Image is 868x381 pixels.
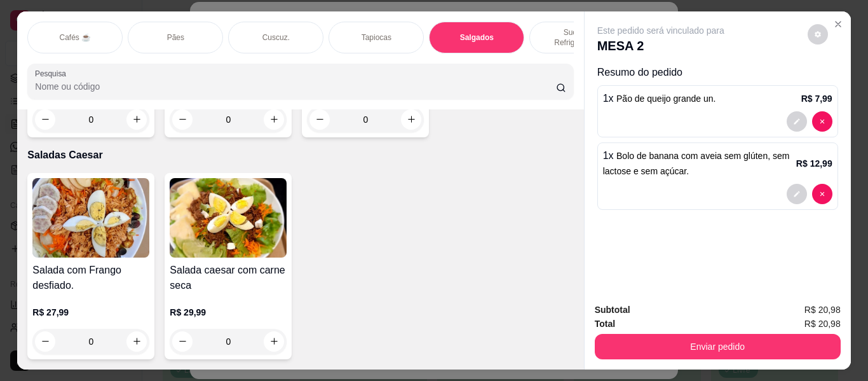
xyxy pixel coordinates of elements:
img: product-image [170,178,287,258]
button: increase-product-quantity [126,109,147,130]
button: decrease-product-quantity [787,184,807,204]
p: R$ 27,99 [32,306,149,319]
button: Close [828,14,848,34]
p: 1 x [603,148,796,179]
button: decrease-product-quantity [812,111,832,132]
img: product-image [32,178,149,258]
h4: Salada com Frango desfiado. [32,263,149,293]
button: increase-product-quantity [126,331,147,352]
span: Bolo de banana com aveia sem glúten, sem lactose e sem açúcar. [603,151,790,176]
button: decrease-product-quantity [309,109,330,130]
p: R$ 12,99 [796,157,832,170]
p: Pães [167,32,184,43]
button: decrease-product-quantity [812,184,832,204]
p: Cuscuz. [262,32,290,43]
button: decrease-product-quantity [35,331,55,352]
input: Pesquisa [35,80,556,93]
button: increase-product-quantity [264,109,284,130]
button: decrease-product-quantity [808,24,828,45]
button: increase-product-quantity [401,109,421,130]
p: R$ 29,99 [170,306,287,319]
p: Este pedido será vinculado para [597,24,724,37]
button: decrease-product-quantity [172,331,193,352]
button: decrease-product-quantity [787,111,807,132]
p: Salgados [460,32,494,43]
span: R$ 20,98 [804,317,841,331]
p: Tapiocas [362,32,391,43]
button: Enviar pedido [595,334,841,359]
strong: Subtotal [595,305,630,315]
p: MESA 2 [597,37,724,55]
p: Sucos e Refrigerantes [540,27,614,48]
button: decrease-product-quantity [35,109,55,130]
p: Resumo do pedido [597,65,838,80]
p: 1 x [603,91,716,106]
span: R$ 20,98 [804,303,841,317]
p: Saladas Caesar [27,148,573,163]
p: R$ 7,99 [801,92,832,105]
button: increase-product-quantity [264,331,284,352]
span: Pão de queijo grande un. [616,94,715,104]
strong: Total [595,319,615,329]
h4: Salada caesar com carne seca [170,263,287,293]
label: Pesquisa [35,68,71,79]
button: decrease-product-quantity [172,109,193,130]
p: Cafés ☕ [59,32,91,43]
